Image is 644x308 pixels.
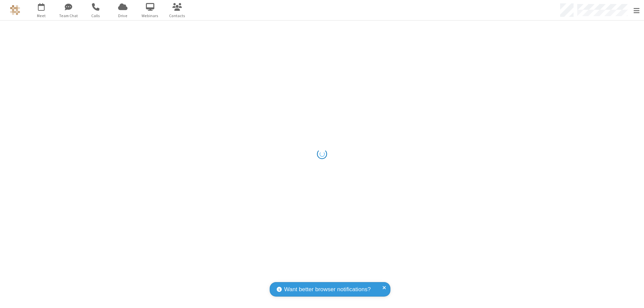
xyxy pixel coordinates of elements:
span: Calls [83,13,108,19]
span: Webinars [138,13,163,19]
img: QA Selenium DO NOT DELETE OR CHANGE [10,5,20,15]
span: Contacts [165,13,190,19]
span: Want better browser notifications? [284,285,371,294]
span: Drive [110,13,136,19]
span: Team Chat [56,13,81,19]
span: Meet [29,13,54,19]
